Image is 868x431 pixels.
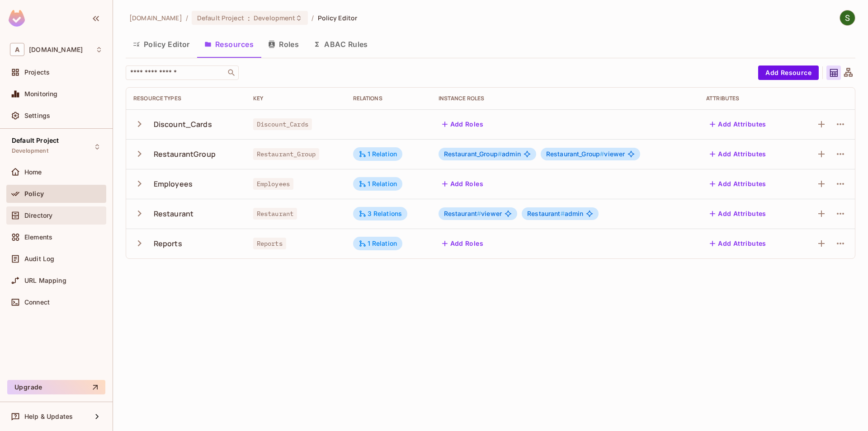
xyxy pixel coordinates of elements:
span: Employees [253,178,293,190]
li: / [186,14,188,22]
div: Instance roles [439,95,692,102]
button: Add Resource [758,66,819,80]
span: Restaurant [253,208,297,220]
span: Settings [24,112,50,119]
img: SReyMgAAAABJRU5ErkJggg== [9,10,25,27]
span: : [247,14,250,22]
button: Policy Editor [126,33,197,56]
div: 1 Relation [359,180,397,188]
div: Discount_Cards [154,119,212,129]
span: Restaurant [444,210,481,217]
span: viewer [546,150,625,158]
div: 1 Relation [359,150,397,158]
span: # [498,150,502,158]
button: Add Attributes [706,117,770,131]
span: Home [24,169,42,176]
span: Default Project [197,14,244,22]
span: A [10,43,24,56]
span: Reports [253,238,286,249]
button: Add Attributes [706,177,770,191]
span: Restaurant_Group [444,150,502,158]
span: Restaurant_Group [546,150,604,158]
button: Add Roles [439,236,487,251]
span: viewer [444,210,502,217]
div: Key [253,95,339,102]
div: RestaurantGroup [154,149,216,159]
span: admin [444,150,521,158]
span: Elements [24,234,52,241]
span: Restaurant_Group [253,148,319,160]
div: Attributes [706,95,788,102]
span: # [477,210,481,217]
span: Connect [24,299,50,306]
div: Resource Types [133,95,239,102]
span: admin [527,210,583,217]
span: Monitoring [24,90,58,98]
div: Reports [154,239,182,248]
img: Shakti Seniyar [840,10,855,25]
button: Add Attributes [706,206,770,221]
button: Add Attributes [706,147,770,161]
span: Workspace: allerin.com [29,46,83,53]
span: URL Mapping [24,277,66,284]
span: Discount_Cards [253,118,312,130]
span: Audit Log [24,255,54,262]
button: Add Roles [439,177,487,191]
span: Development [254,14,295,22]
span: # [600,150,604,158]
span: Policy [24,190,44,197]
span: Directory [24,212,52,219]
div: 3 Relations [359,210,402,218]
div: Employees [154,179,193,189]
span: Policy Editor [318,14,358,22]
li: / [311,14,314,22]
button: Add Attributes [706,236,770,251]
span: the active workspace [129,14,182,22]
span: # [561,210,565,217]
span: Help & Updates [24,413,73,420]
button: ABAC Rules [306,33,375,56]
span: Restaurant [527,210,565,217]
div: Restaurant [154,209,194,219]
span: Projects [24,69,50,76]
div: Relations [353,95,424,102]
button: Add Roles [439,117,487,131]
button: Upgrade [7,380,105,394]
button: Resources [197,33,261,56]
span: Default Project [12,137,59,144]
button: Roles [261,33,306,56]
div: 1 Relation [359,239,397,248]
span: Development [12,147,48,155]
